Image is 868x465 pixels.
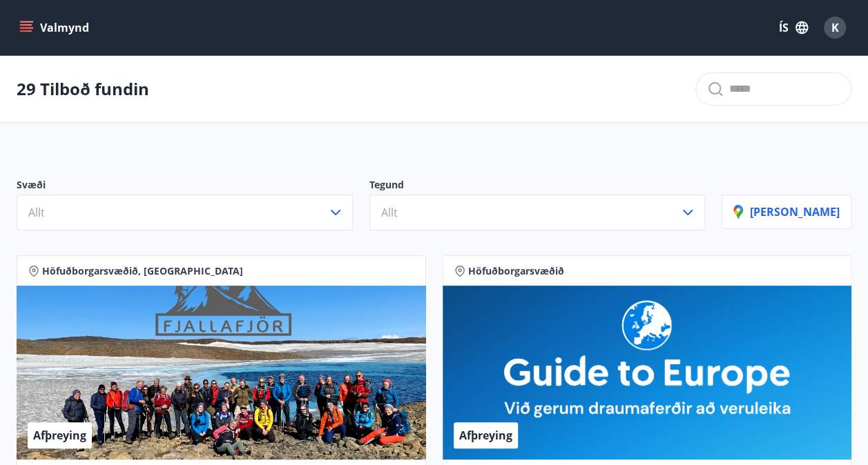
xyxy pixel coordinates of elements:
[17,195,353,230] button: Allt
[33,428,86,443] span: Afþreying
[369,195,706,230] button: Allt
[17,178,353,195] p: Svæði
[42,264,243,278] span: Höfuðborgarsvæðið, [GEOGRAPHIC_DATA]
[733,204,840,219] p: [PERSON_NAME]
[818,11,851,44] button: K
[722,195,851,229] button: [PERSON_NAME]
[369,178,706,195] p: Tegund
[468,264,564,278] span: Höfuðborgarsvæðið
[459,428,512,443] span: Afþreying
[17,77,149,101] p: 29 Tilboð fundin
[381,205,398,220] span: Allt
[17,15,95,40] button: menu
[831,20,839,35] span: K
[28,205,45,220] span: Allt
[771,15,816,40] button: ÍS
